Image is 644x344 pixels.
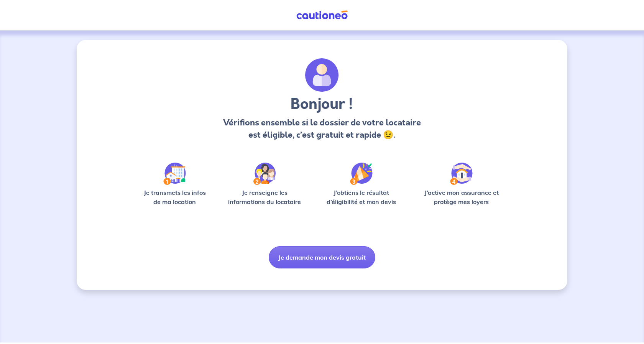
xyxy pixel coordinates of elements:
[221,95,423,114] h3: Bonjour !
[318,188,405,206] p: J’obtiens le résultat d’éligibilité et mon devis
[223,188,306,206] p: Je renseigne les informations du locataire
[450,163,473,185] img: /static/bfff1cf634d835d9112899e6a3df1a5d/Step-4.svg
[221,117,423,141] p: Vérifions ensemble si le dossier de votre locataire est éligible, c’est gratuit et rapide 😉.
[253,163,276,185] img: /static/c0a346edaed446bb123850d2d04ad552/Step-2.svg
[293,10,351,20] img: Cautioneo
[417,188,506,206] p: J’active mon assurance et protège mes loyers
[305,58,339,92] img: archivate
[350,163,373,185] img: /static/f3e743aab9439237c3e2196e4328bba9/Step-3.svg
[138,188,211,206] p: Je transmets les infos de ma location
[163,163,186,185] img: /static/90a569abe86eec82015bcaae536bd8e6/Step-1.svg
[269,246,375,268] button: Je demande mon devis gratuit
